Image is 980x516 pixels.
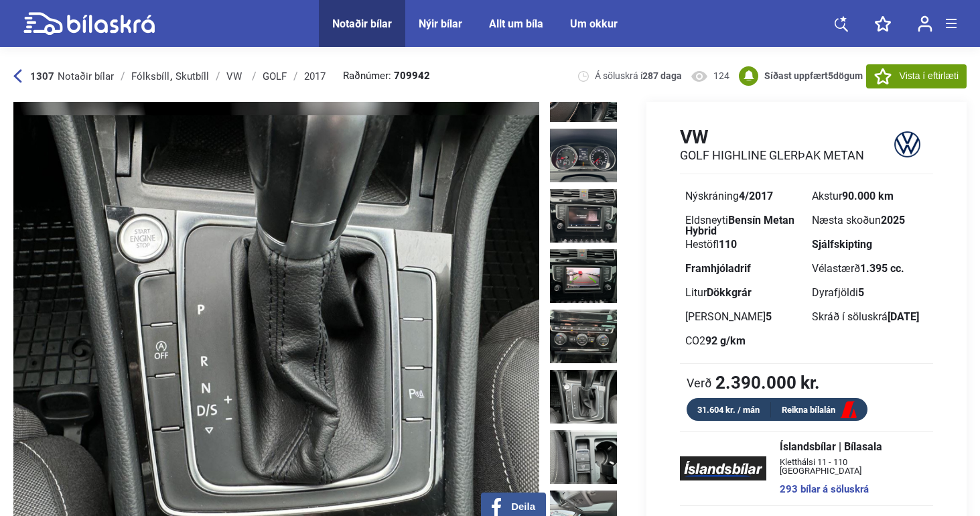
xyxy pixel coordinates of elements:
[419,17,462,30] a: Nýir bílar
[550,310,617,363] img: 1730121690_2297271655628882769_2421663261208418.jpg
[812,263,928,274] div: Vélastærð
[680,126,864,148] h1: VW
[30,70,54,82] b: 1307
[780,458,920,475] span: Kletthálsi 11 - 110 [GEOGRAPHIC_DATA]
[394,71,430,81] b: 709942
[764,70,863,81] b: Síðast uppfært dögum
[332,17,392,30] a: Notaðir bílar
[812,238,872,251] b: Sjálfskipting
[866,64,967,88] button: Vista í eftirlæti
[176,71,209,82] div: Skutbíll
[707,286,752,299] b: Dökkgrár
[715,374,820,391] b: 2.390.000 kr.
[812,215,928,226] div: Næsta skoðun
[918,15,932,32] img: user-login.svg
[812,191,928,202] div: Akstur
[858,286,864,299] b: 5
[511,501,535,513] span: Deila
[226,71,245,82] div: VW
[304,71,326,82] div: 2017
[489,17,543,30] a: Allt um bíla
[739,190,773,202] b: 4/2017
[642,70,682,81] b: 287 daga
[685,312,801,322] div: [PERSON_NAME]
[828,70,833,81] span: 5
[685,215,801,226] div: Eldsneyti
[687,376,712,389] span: Verð
[680,148,864,163] h2: GOLF HIGHLINE GLERÞAK METAN
[685,336,801,346] div: CO2
[550,249,617,303] img: 1730121690_2718662374503755590_2421662638110532.jpg
[713,70,729,82] span: 124
[881,214,905,227] b: 2025
[780,442,920,452] span: Íslandsbílar | Bílasala
[58,70,114,82] span: Notaðir bílar
[812,312,928,322] div: Skráð í söluskrá
[263,71,287,82] div: GOLF
[685,239,801,250] div: Hestöfl
[771,402,867,419] a: Reikna bílalán
[685,191,801,202] div: Nýskráning
[881,125,933,164] img: logo VW GOLF HIGHLINE GLERÞAK METAN
[888,310,919,323] b: [DATE]
[343,71,430,81] span: Raðnúmer:
[705,334,746,347] b: 92 g/km
[685,287,801,298] div: Litur
[595,70,682,82] span: Á söluskrá í
[550,189,617,243] img: 1730121689_8011556664526532822_2421662027449603.jpg
[550,129,617,182] img: 1730121688_3937821181926985990_2421661418814637.jpg
[780,485,920,495] a: 293 bílar á söluskrá
[860,262,904,275] b: 1.395 cc.
[550,370,617,424] img: 1730121691_4240155212775535030_2421663839759727.jpg
[685,262,751,275] b: Framhjóladrif
[812,287,928,298] div: Dyrafjöldi
[685,214,794,237] b: Bensín Metan Hybrid
[842,190,894,202] b: 90.000 km
[550,430,617,484] img: 1730121691_6731047047610266669_2421664446049876.jpg
[131,71,169,82] div: Fólksbíll
[687,402,771,417] div: 31.604 kr. / mán
[719,238,737,251] b: 110
[570,17,618,30] a: Um okkur
[900,69,959,83] span: Vista í eftirlæti
[766,310,772,323] b: 5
